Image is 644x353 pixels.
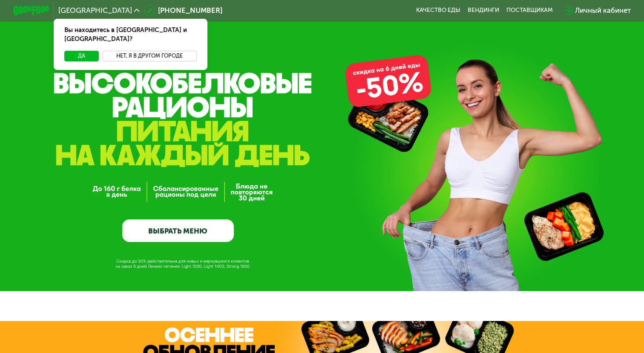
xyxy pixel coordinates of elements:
a: [PHONE_NUMBER] [144,5,223,16]
a: Вендинги [468,7,499,14]
button: Нет, я в другом городе [103,51,197,61]
div: поставщикам [506,7,553,14]
button: Да [64,51,99,61]
a: Качество еды [416,7,460,14]
div: Личный кабинет [575,5,631,16]
a: ВЫБРАТЬ МЕНЮ [122,219,233,242]
span: [GEOGRAPHIC_DATA] [58,7,132,14]
div: Вы находитесь в [GEOGRAPHIC_DATA] и [GEOGRAPHIC_DATA]? [54,19,207,51]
